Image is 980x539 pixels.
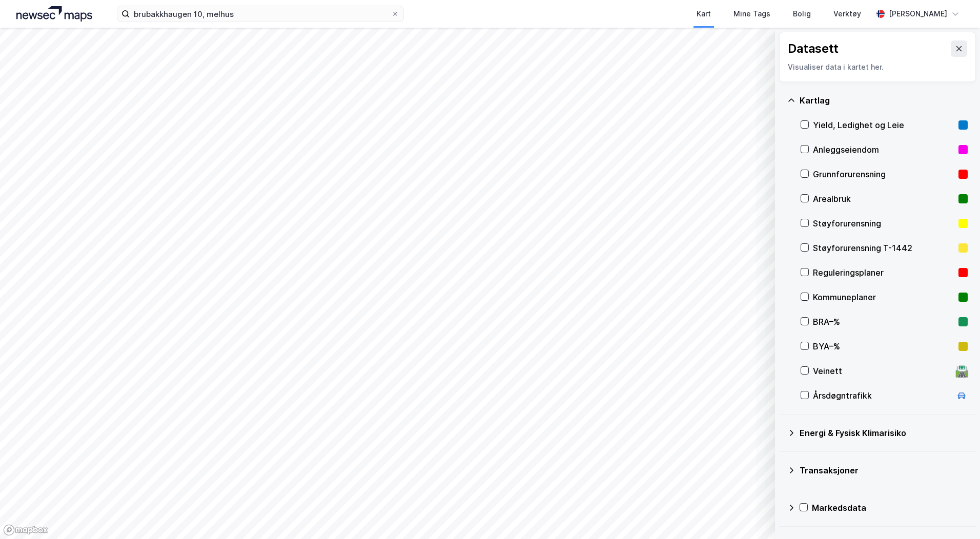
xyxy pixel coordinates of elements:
div: Anleggseiendom [813,143,954,156]
div: Årsdøgntrafikk [813,389,951,402]
iframe: Chat Widget [929,490,980,539]
div: Transaksjoner [800,464,968,476]
div: Arealbruk [813,193,954,205]
div: BRA–% [813,316,954,328]
div: Verktøy [833,8,861,20]
div: 🛣️ [955,364,969,378]
div: Yield, Ledighet og Leie [813,119,954,131]
div: Kartlag [800,94,968,107]
input: Søk på adresse, matrikkel, gårdeiere, leietakere eller personer [130,6,391,22]
a: Mapbox homepage [3,524,48,536]
div: BYA–% [813,340,954,353]
div: [PERSON_NAME] [889,8,947,20]
div: Grunnforurensning [813,168,954,180]
div: Mine Tags [733,8,770,20]
div: Datasett [788,40,839,57]
div: Energi & Fysisk Klimarisiko [800,427,968,439]
div: Støyforurensning T-1442 [813,242,954,254]
div: Kommuneplaner [813,291,954,303]
div: Reguleringsplaner [813,266,954,279]
div: Markedsdata [812,502,968,514]
div: Støyforurensning [813,217,954,230]
img: logo.a4113a55bc3d86da70a041830d287a7e.svg [16,6,92,22]
div: Kart [697,8,711,20]
div: Kontrollprogram for chat [929,490,980,539]
div: Veinett [813,365,951,377]
div: Bolig [793,8,811,20]
div: Visualiser data i kartet her. [788,61,967,73]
